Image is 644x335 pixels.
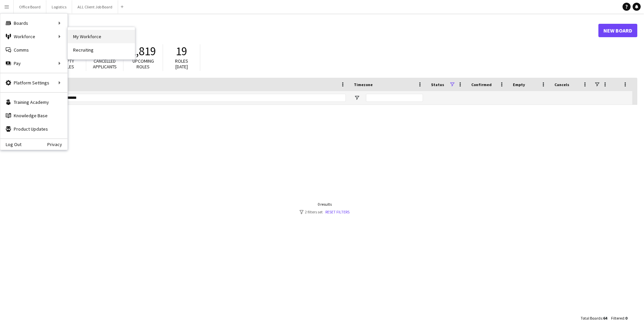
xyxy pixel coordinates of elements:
[130,44,156,59] span: 1,819
[46,0,72,13] button: Logistics
[72,0,118,13] button: ALL Client Job Board
[0,109,67,122] a: Knowledge Base
[325,209,350,214] a: Reset filters
[47,142,67,147] a: Privacy
[0,57,67,70] div: Pay
[175,58,188,70] span: Roles [DATE]
[366,94,423,102] input: Timezone Filter Input
[0,30,67,43] div: Workforce
[300,209,350,214] div: 2 filters set
[93,58,117,70] span: Cancelled applicants
[68,43,135,57] a: Recruiting
[0,16,67,30] div: Boards
[14,0,46,13] button: Office Board
[354,82,373,87] span: Timezone
[603,316,607,321] span: 64
[176,44,187,59] span: 19
[354,95,360,101] button: Open Filter Menu
[598,24,637,37] a: New Board
[554,82,569,87] span: Cancels
[28,94,346,102] input: Board name Filter Input
[300,202,350,207] div: 0 results
[132,58,154,70] span: Upcoming roles
[0,95,67,109] a: Training Academy
[68,30,135,43] a: My Workforce
[611,312,627,325] div: :
[0,142,21,147] a: Log Out
[0,76,67,89] div: Platform Settings
[611,316,624,321] span: Filtered
[625,316,627,321] span: 0
[471,82,492,87] span: Confirmed
[513,82,525,87] span: Empty
[581,316,602,321] span: Total Boards
[12,25,598,36] h1: Boards
[581,312,607,325] div: :
[431,82,444,87] span: Status
[0,122,67,136] a: Product Updates
[0,43,67,57] a: Comms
